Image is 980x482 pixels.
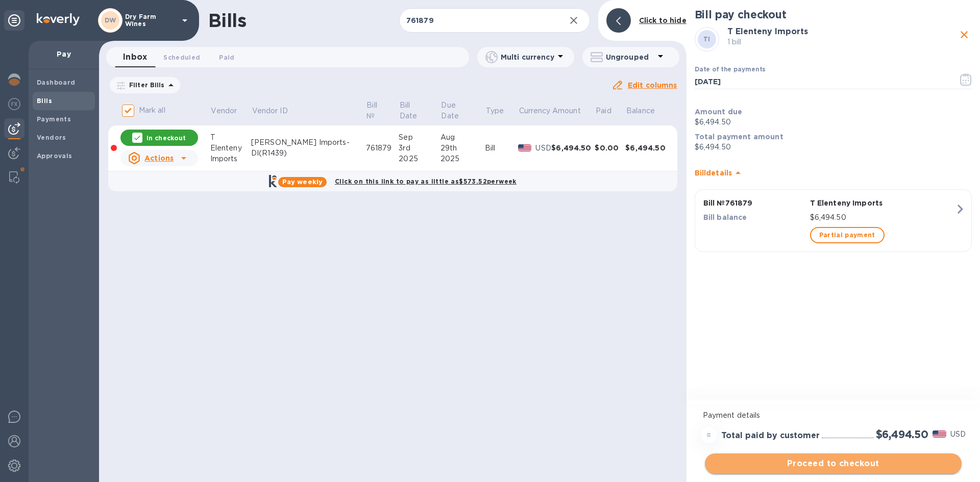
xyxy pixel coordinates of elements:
[703,198,806,208] p: Bill № 761879
[366,100,398,121] span: Bill №
[486,106,504,116] p: Type
[210,154,251,164] div: Imports
[144,154,174,162] u: Actions
[400,100,426,121] p: Bill Date
[37,97,52,105] b: Bills
[366,100,384,121] p: Bill №
[551,143,595,153] div: $6,494.50
[125,13,176,28] p: Dry Farm Wines
[950,429,966,440] p: USD
[146,134,186,142] p: In checkout
[703,35,710,43] b: TI
[440,132,485,143] div: Aug
[251,137,366,159] div: [PERSON_NAME] Imports-DI(R1439)
[441,100,471,121] p: Due Date
[501,52,554,62] p: Multi currency
[721,431,820,441] h3: Total paid by customer
[933,430,946,438] img: USD
[695,67,765,73] label: Date of the payments
[282,178,323,186] b: Pay weekly
[552,106,594,116] span: Amount
[485,143,518,154] div: Bill
[211,106,250,116] span: Vendor
[518,144,532,151] img: USD
[606,52,654,62] p: Ungrouped
[810,212,955,223] p: $6,494.50
[440,154,485,164] div: 2025
[703,212,806,222] p: Bill balance
[219,52,234,63] span: Paid
[695,169,732,177] b: Bill details
[819,229,875,241] span: Partial payment
[8,98,20,110] img: Foreign exchange
[37,134,66,141] b: Vendors
[210,132,251,143] div: T
[211,106,237,116] p: Vendor
[695,8,972,21] h2: Bill pay checkout
[695,157,972,189] div: Billdetails
[595,143,625,153] div: $0.00
[625,143,669,153] div: $6,494.50
[399,132,440,143] div: Sep
[596,106,625,116] span: Paid
[810,198,955,208] p: T Elenteny Imports
[105,16,116,24] b: DW
[486,106,518,116] span: Type
[37,79,76,86] b: Dashboard
[440,143,485,154] div: 29th
[639,16,687,24] b: Click to hide
[252,106,301,116] span: Vendor ID
[399,154,440,164] div: 2025
[37,152,72,160] b: Approvals
[703,410,964,421] p: Payment details
[626,106,655,116] p: Balance
[701,427,717,443] div: =
[705,453,962,474] button: Proceed to checkout
[695,133,783,141] b: Total payment amount
[552,106,581,116] p: Amount
[208,10,246,31] h1: Bills
[37,49,91,59] p: Pay
[163,52,200,63] span: Scheduled
[123,50,147,64] span: Inbox
[957,27,972,42] button: close
[210,143,251,154] div: Elenteny
[695,117,972,128] p: $6,494.50
[626,106,668,116] span: Balance
[695,189,972,252] button: Bill №761879T Elenteny ImportsBill balance$6,494.50Partial payment
[695,108,743,116] b: Amount due
[519,106,551,116] p: Currency
[727,37,957,47] p: 1 bill
[628,81,677,89] u: Edit columns
[252,106,288,116] p: Vendor ID
[366,143,399,154] div: 761879
[876,428,928,441] h2: $6,494.50
[37,115,71,123] b: Payments
[713,458,953,470] span: Proceed to checkout
[335,177,517,185] b: Click on this link to pay as little as $573.52 per week
[4,10,24,31] div: Unpin categories
[596,106,611,116] p: Paid
[810,227,885,243] button: Partial payment
[441,100,484,121] span: Due Date
[695,142,972,153] p: $6,494.50
[125,81,165,89] p: Filter Bills
[37,13,80,26] img: Logo
[400,100,439,121] span: Bill Date
[535,143,551,154] p: USD
[399,143,440,154] div: 3rd
[139,105,165,116] p: Mark all
[727,27,808,36] b: T Elenteny Imports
